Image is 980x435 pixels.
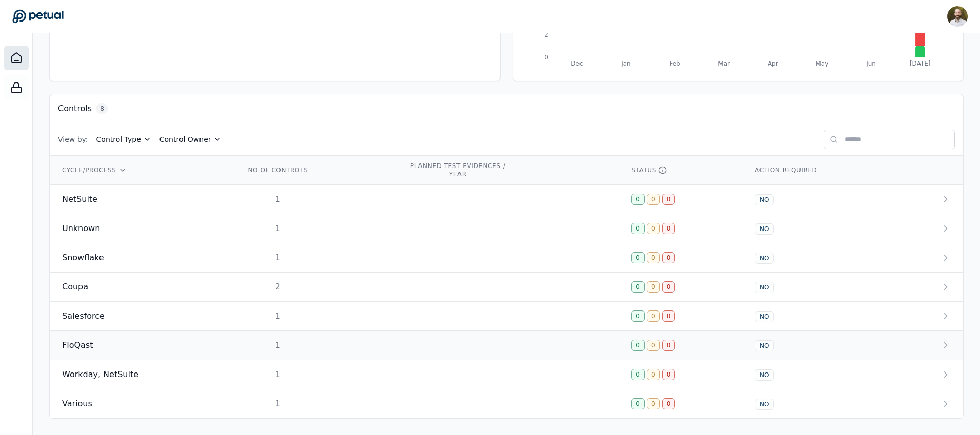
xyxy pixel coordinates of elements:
div: 1 [245,193,311,205]
div: NO [755,194,773,205]
div: 0 [647,281,660,293]
div: 1 [245,310,311,322]
div: 0 [631,369,645,380]
div: 0 [662,369,675,380]
div: 0 [662,223,675,234]
div: NO [755,223,773,235]
tspan: Apr [768,60,778,67]
a: SOC [4,75,29,100]
span: Unknown [62,222,100,235]
div: 0 [647,310,660,322]
a: Dashboard [4,46,29,70]
div: 0 [631,194,645,205]
div: NO OF CONTROLS [245,166,311,174]
tspan: May [815,60,828,67]
div: NO [755,369,773,381]
tspan: Dec [571,60,583,67]
div: 0 [662,398,675,409]
tspan: 2 [544,31,548,38]
div: 1 [245,252,311,264]
div: STATUS [631,166,730,174]
div: 1 [245,398,311,410]
div: NO [755,282,773,293]
span: Various [62,398,92,410]
tspan: Mar [718,60,730,67]
img: David Coulombe [947,6,968,27]
h3: Controls [58,102,92,115]
div: 0 [631,310,645,322]
div: 0 [631,223,645,234]
div: NO [755,253,773,264]
div: 0 [662,252,675,263]
button: Control Type [96,134,151,144]
div: 1 [245,222,311,235]
span: Coupa [62,281,88,293]
span: Snowflake [62,252,104,264]
div: 0 [631,340,645,351]
a: Go to Dashboard [12,9,64,24]
div: 0 [631,252,645,263]
div: 1 [245,368,311,381]
span: Workday, NetSuite [62,368,138,381]
div: 2 [245,281,311,293]
span: FloQast [62,339,93,351]
div: 0 [647,194,660,205]
div: 0 [647,369,660,380]
div: 0 [647,340,660,351]
span: Salesforce [62,310,105,322]
div: 0 [662,281,675,293]
div: NO [755,399,773,410]
tspan: Jun [866,60,876,67]
div: CYCLE/PROCESS [62,166,221,174]
div: 0 [647,252,660,263]
span: 8 [96,103,108,114]
div: 1 [245,339,311,351]
tspan: 0 [544,54,548,61]
span: View by: [58,134,88,144]
div: 0 [647,398,660,409]
tspan: Feb [669,60,680,67]
tspan: [DATE] [910,60,931,67]
div: NO [755,340,773,351]
div: 0 [631,281,645,293]
div: NO [755,311,773,322]
tspan: Jan [621,60,630,67]
span: NetSuite [62,193,97,205]
div: 0 [647,223,660,234]
div: PLANNED TEST EVIDENCES / YEAR [409,162,507,178]
div: 0 [662,310,675,322]
div: 0 [662,340,675,351]
th: ACTION REQUIRED [743,156,900,185]
button: Control Owner [159,134,222,144]
div: 0 [662,194,675,205]
div: 0 [631,398,645,409]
